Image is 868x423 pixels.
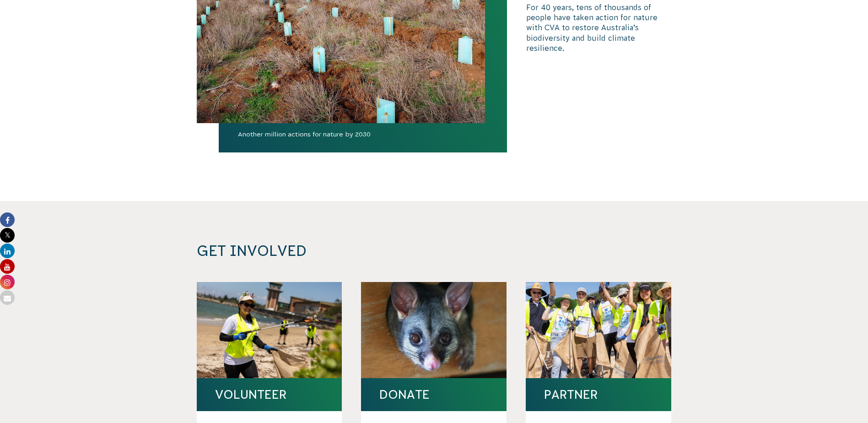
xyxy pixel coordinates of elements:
[379,387,488,402] a: DONATE
[544,387,653,402] h4: PARTNER
[197,242,548,260] h3: GET INVOLVED
[219,129,507,152] span: Another million actions for nature by 2030
[215,387,324,402] h4: VOLUNTEER
[526,2,672,54] p: For 40 years, tens of thousands of people have taken action for nature with CVA to restore Austra...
